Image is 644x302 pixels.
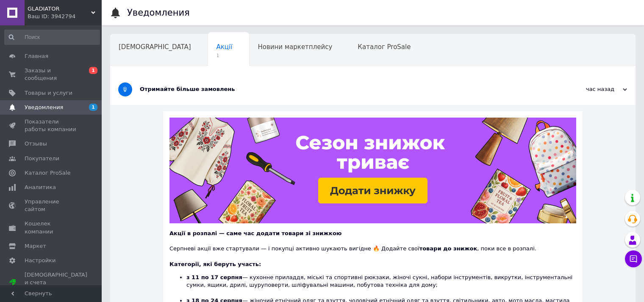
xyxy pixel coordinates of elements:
span: Каталог ProSale [358,43,411,51]
input: Поиск [4,30,100,45]
b: товари до знижок [419,245,477,252]
div: Серпневі акції вже стартували — і покупці активно шукають вигідне 🔥 Додайте свої , поки все в роз... [169,237,576,253]
span: Товары и услуги [25,89,72,97]
span: Настройки [25,257,56,264]
b: Акції в розпалі — саме час додати товари зі знижкою [169,230,341,236]
span: Отзывы [25,140,47,148]
div: Отримайте більше замовлень [140,85,542,93]
span: Показатели работы компании [25,118,78,133]
span: Главная [25,52,48,60]
span: 1 [217,52,233,59]
div: Ваш ID: 3942794 [28,13,102,20]
span: 1 [89,67,97,74]
span: Покупатели [25,155,59,162]
b: Категорії, які беруть участь: [169,261,261,267]
span: [DEMOGRAPHIC_DATA] [119,43,191,51]
button: Чат с покупателем [625,250,642,267]
span: Аналитика [25,184,56,191]
span: Маркет [25,242,46,250]
span: Управление сайтом [25,198,78,213]
span: GLADIATOR [28,5,91,13]
span: Заказы и сообщения [25,67,78,82]
span: 1 [89,104,97,111]
span: Уведомления [25,104,63,111]
span: Акції [217,43,233,51]
span: [DEMOGRAPHIC_DATA] и счета [25,271,87,294]
b: з 11 по 17 серпня [186,274,242,280]
div: час назад [542,85,627,93]
span: Кошелек компании [25,220,78,235]
li: — кухонне приладдя, міські та спортивні рюкзаки, жіночі сукні, набори інструментів, викрутки, інс... [186,274,576,297]
span: Новини маркетплейсу [258,43,332,51]
span: Каталог ProSale [25,169,70,177]
h1: Уведомления [127,8,190,18]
